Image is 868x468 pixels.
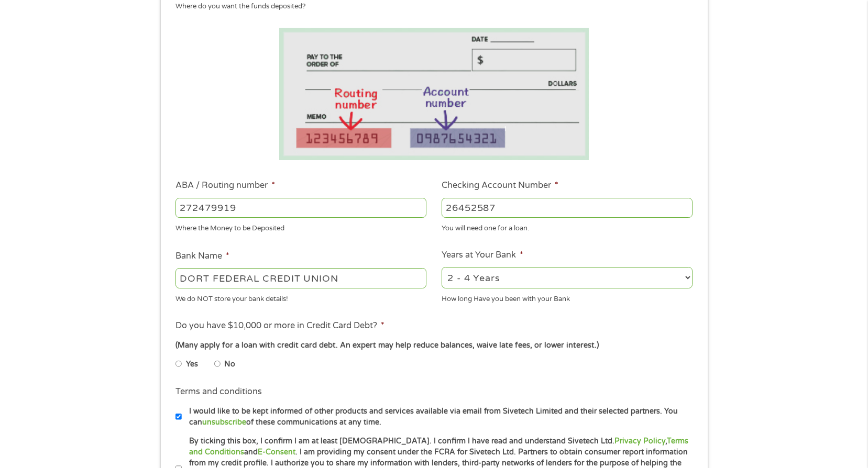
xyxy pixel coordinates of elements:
[175,220,426,234] div: Where the Money to be Deposited
[175,386,262,397] label: Terms and conditions
[182,406,696,428] label: I would like to be kept informed of other products and services available via email from Sivetech...
[175,320,384,331] label: Do you have $10,000 or more in Credit Card Debt?
[442,250,523,261] label: Years at Your Bank
[614,437,665,445] a: Privacy Policy
[224,359,235,370] label: No
[186,359,198,370] label: Yes
[175,290,426,304] div: We do NOT store your bank details!
[202,418,246,427] a: unsubscribe
[175,340,692,351] div: (Many apply for a loan with credit card debt. An expert may help reduce balances, waive late fees...
[258,448,295,456] a: E-Consent
[442,220,693,234] div: You will need one for a loan.
[175,180,275,191] label: ABA / Routing number
[279,28,589,160] img: Routing number location
[442,180,558,191] label: Checking Account Number
[442,198,693,218] input: 345634636
[175,198,426,218] input: 263177916
[189,437,688,456] a: Terms and Conditions
[175,2,685,12] div: Where do you want the funds deposited?
[442,290,693,304] div: How long Have you been with your Bank
[175,251,229,262] label: Bank Name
